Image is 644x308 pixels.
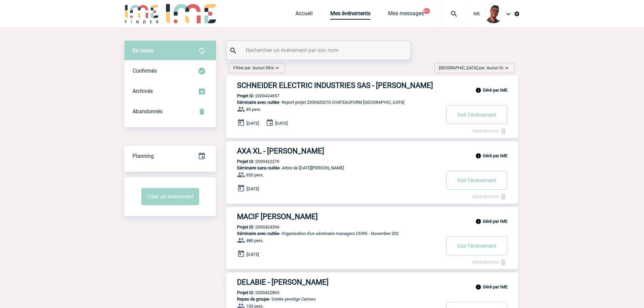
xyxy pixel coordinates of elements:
[246,107,261,112] span: 85 pers.
[487,66,503,70] span: Aucun tri
[226,165,440,170] p: - Arbre de [DATE][PERSON_NAME]
[233,65,274,71] span: Filtrer par :
[483,284,507,289] b: Géré par IME
[475,218,481,224] img: info_black_24dp.svg
[446,171,507,190] button: Voir l'événement
[472,128,507,134] a: Abandonner
[237,100,279,105] span: Séminaire avec nuitée
[237,278,440,286] h3: DELABIE - [PERSON_NAME]
[124,4,160,23] img: IME-Finder
[483,219,507,224] b: Géré par IME
[226,147,518,155] a: AXA XL - [PERSON_NAME]
[226,93,279,98] p: 2000424657
[483,88,507,93] b: Géré par IME
[124,101,216,122] div: Retrouvez ici tous vos événements annulés
[237,159,256,164] b: Projet ID :
[226,297,440,302] p: - Soirée prestige Cannes
[226,231,440,236] p: - Organisation d'un séminaire managers DDRS - Novembre 202
[475,284,481,290] img: info_black_24dp.svg
[423,8,430,14] button: 99+
[274,65,281,71] img: baseline_expand_more_white_24dp-b.png
[246,172,264,177] span: 650 pers.
[275,121,288,126] span: [DATE]
[226,290,279,295] p: 2000422865
[133,88,153,94] span: Archivés
[503,65,510,71] img: baseline_expand_more_white_24dp-b.png
[253,66,274,70] span: Aucun filtre
[472,193,507,199] a: Abandonner
[330,10,371,20] a: Mes événements
[472,259,507,265] a: Abandonner
[446,105,507,124] button: Voir l'événement
[237,147,440,155] h3: AXA XL - [PERSON_NAME]
[124,146,216,166] a: Planning
[237,93,256,98] b: Projet ID :
[484,4,503,23] img: 124970-0.jpg
[246,238,264,243] span: 480 pers.
[439,65,503,71] span: [GEOGRAPHIC_DATA] par :
[237,212,440,221] h3: MACIF [PERSON_NAME]
[226,224,279,230] p: 2000424394
[237,297,269,302] span: Repas de groupe
[124,81,216,101] div: Retrouvez ici tous les événements que vous avez décidé d'archiver
[388,10,424,20] a: Mes messages
[226,212,518,221] a: MACIF [PERSON_NAME]
[133,68,157,74] span: Confirmés
[133,108,163,115] span: Abandonnés
[237,231,279,236] span: Séminaire avec nuitée
[244,45,395,55] input: Rechercher un événement par son nom
[133,153,154,159] span: Planning
[246,121,259,126] span: [DATE]
[124,146,216,166] div: Retrouvez ici tous vos événements organisés par date et état d'avancement
[295,10,313,20] a: Accueil
[226,100,440,105] p: - Report projet 2000420270 CHATEAUFORM [GEOGRAPHIC_DATA]
[133,47,153,54] span: En cours
[475,87,481,93] img: info_black_24dp.svg
[237,81,440,90] h3: SCHNEIDER ELECTRIC INDUSTRIES SAS - [PERSON_NAME]
[246,186,259,191] span: [DATE]
[237,290,256,295] b: Projet ID :
[475,153,481,159] img: info_black_24dp.svg
[237,165,280,170] span: Séminaire sans nuitée
[124,41,216,61] div: Retrouvez ici tous vos évènements avant confirmation
[141,188,199,205] button: Créer un événement
[473,11,480,16] span: IME
[483,153,507,158] b: Géré par IME
[226,159,279,164] p: 2000422279
[226,278,518,286] a: DELABIE - [PERSON_NAME]
[237,224,256,230] b: Projet ID :
[446,236,507,255] button: Voir l'événement
[226,81,518,90] a: SCHNEIDER ELECTRIC INDUSTRIES SAS - [PERSON_NAME]
[246,252,259,257] span: [DATE]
